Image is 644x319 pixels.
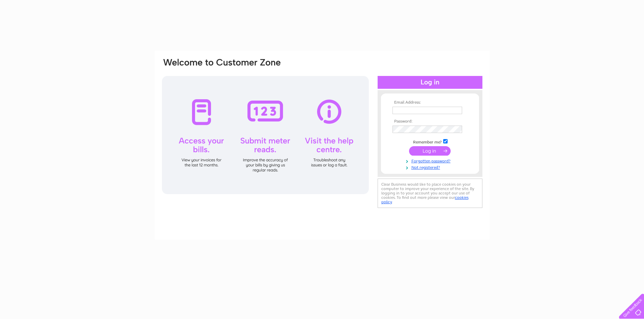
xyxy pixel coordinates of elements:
[409,146,451,156] input: Submit
[381,195,469,204] a: cookies policy
[392,157,469,164] a: Forgotten password?
[392,164,469,170] a: Not registered?
[391,138,469,145] td: Remember me?
[391,100,469,105] th: Email Address:
[391,119,469,124] th: Password:
[378,179,482,208] div: Clear Business would like to place cookies on your computer to improve your experience of the sit...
